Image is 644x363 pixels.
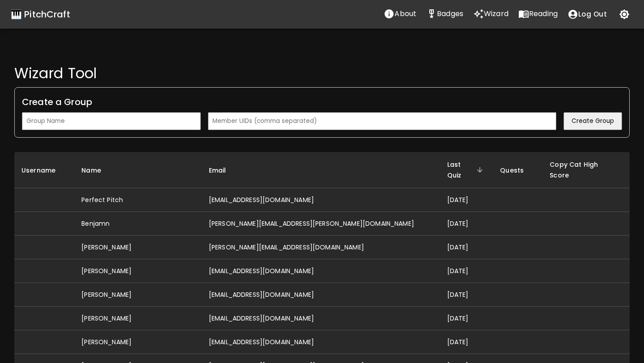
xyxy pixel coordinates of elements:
[468,5,513,24] a: Wizard
[21,165,67,176] span: Username
[440,188,493,212] td: [DATE]
[563,112,622,130] button: Create Group
[513,5,563,23] button: Reading
[440,236,493,259] td: [DATE]
[550,159,623,181] span: Copy Cat High Score
[379,5,421,23] button: About
[202,212,440,236] td: [PERSON_NAME][EMAIL_ADDRESS][PERSON_NAME][DOMAIN_NAME]
[74,283,202,307] td: [PERSON_NAME]
[202,283,440,307] td: [EMAIL_ADDRESS][DOMAIN_NAME]
[202,188,440,212] td: [EMAIL_ADDRESS][DOMAIN_NAME]
[379,5,421,24] a: About
[202,307,440,330] td: [EMAIL_ADDRESS][DOMAIN_NAME]
[81,165,113,176] span: Name
[440,259,493,283] td: [DATE]
[529,8,558,19] p: Reading
[440,330,493,354] td: [DATE]
[513,5,563,24] a: Reading
[484,8,508,19] p: Wizard
[563,5,612,24] button: account of current user
[74,212,202,236] td: Benjamn
[440,212,493,236] td: [DATE]
[500,165,535,176] span: Quests
[74,330,202,354] td: [PERSON_NAME]
[22,95,622,109] h6: Create a Group
[14,64,630,82] h4: Wizard Tool
[437,8,463,19] p: Badges
[74,259,202,283] td: [PERSON_NAME]
[440,283,493,307] td: [DATE]
[11,7,70,21] a: 🎹 PitchCraft
[468,5,513,23] button: Wizard
[22,112,201,130] input: Group Name
[209,165,238,176] span: Email
[394,8,416,19] p: About
[421,5,468,23] button: Stats
[440,307,493,330] td: [DATE]
[74,188,202,212] td: Perfect Pitch
[208,112,556,130] input: Member UIDs (comma separated)
[74,236,202,259] td: [PERSON_NAME]
[202,330,440,354] td: [EMAIL_ADDRESS][DOMAIN_NAME]
[421,5,468,24] a: Stats
[202,259,440,283] td: [EMAIL_ADDRESS][DOMAIN_NAME]
[74,307,202,330] td: [PERSON_NAME]
[447,159,486,181] span: Last Quiz
[202,236,440,259] td: [PERSON_NAME][EMAIL_ADDRESS][DOMAIN_NAME]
